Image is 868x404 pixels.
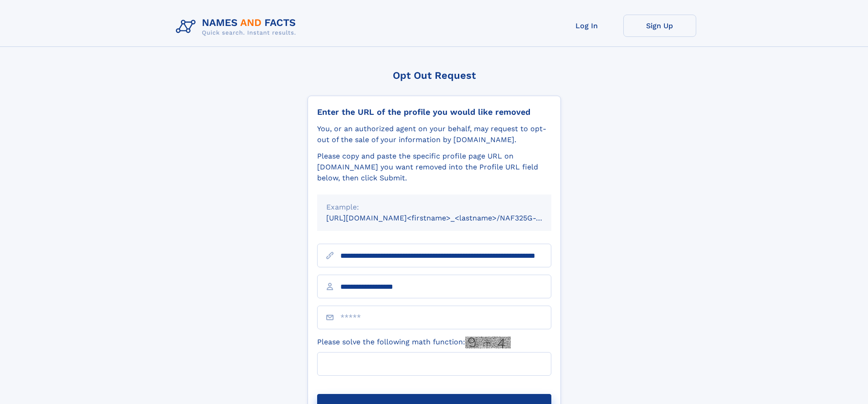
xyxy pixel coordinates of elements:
[317,151,551,184] div: Please copy and paste the specific profile page URL on [DOMAIN_NAME] you want removed into the Pr...
[317,337,511,348] label: Please solve the following math function:
[317,123,551,145] div: You, or an authorized agent on your behalf, may request to opt-out of the sale of your informatio...
[326,202,542,213] div: Example:
[308,70,561,81] div: Opt Out Request
[326,214,569,222] small: [URL][DOMAIN_NAME]<firstname>_<lastname>/NAF325G-xxxxxxxx
[623,15,696,37] a: Sign Up
[172,15,303,39] img: Logo Names and Facts
[317,107,551,117] div: Enter the URL of the profile you would like removed
[550,15,623,37] a: Log In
